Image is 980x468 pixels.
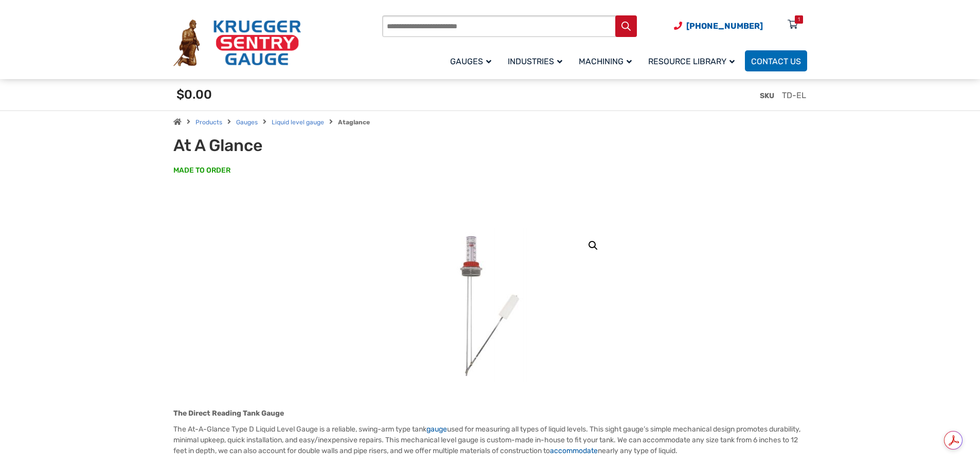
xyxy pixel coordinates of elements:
span: TD-EL [782,90,806,100]
strong: The Direct Reading Tank Gauge [173,409,284,418]
strong: Ataglance [338,119,370,126]
img: At A Glance [428,228,551,382]
a: View full-screen image gallery [584,236,602,255]
div: 1 [798,15,800,24]
span: Gauges [450,57,491,66]
span: Contact Us [751,57,801,66]
span: [PHONE_NUMBER] [686,21,763,31]
img: Krueger Sentry Gauge [173,20,301,67]
span: Machining [579,57,632,66]
a: Liquid level gauge [272,119,324,126]
span: SKU [760,91,774,100]
a: gauge [426,425,447,434]
span: Resource Library [648,57,735,66]
a: Resource Library [642,49,745,73]
span: Industries [508,57,562,66]
a: Phone Number (920) 434-8860 [674,20,763,32]
p: The At-A-Glance Type D Liquid Level Gauge is a reliable, swing-arm type tank used for measuring a... [173,424,807,456]
a: Gauges [444,49,502,73]
a: Gauges [236,119,258,126]
a: Industries [502,49,573,73]
h1: At A Glance [173,136,427,155]
a: Machining [573,49,642,73]
a: Contact Us [745,50,807,71]
a: Products [195,119,222,126]
a: accommodate [550,446,598,455]
span: MADE TO ORDER [173,165,230,176]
